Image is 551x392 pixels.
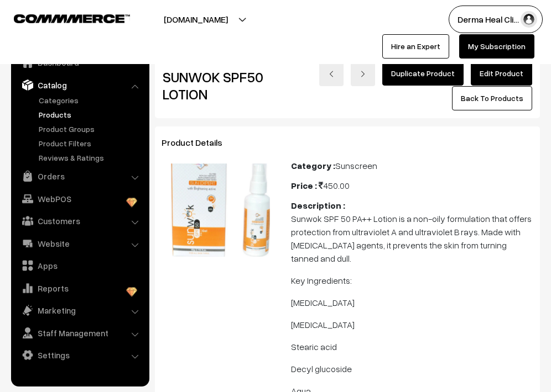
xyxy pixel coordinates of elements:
[14,14,130,23] img: COMMMERCE
[166,163,270,257] img: 17092005931403sunwork.jpg
[328,71,335,77] img: left-arrow.png
[291,160,335,171] b: Category :
[14,11,111,24] a: COMMMERCE
[471,61,532,86] a: Edit Product
[521,11,537,28] img: user
[291,296,533,309] p: [MEDICAL_DATA]
[291,318,533,331] p: [MEDICAL_DATA]
[36,94,145,106] a: Categories
[14,211,145,231] a: Customers
[162,137,236,148] span: Product Details
[291,362,533,375] p: Decyl glucoside
[291,212,533,265] p: Sunwok SPF 50 PA++ Lotion is a non-oily formulation that offers protection from ultraviolet A and...
[382,34,449,59] a: Hire an Expert
[291,200,345,211] b: Description :
[14,300,145,320] a: Marketing
[291,274,533,287] p: Key Ingredients:
[459,34,534,59] a: My Subscription
[291,340,533,353] p: Stearic acid
[14,256,145,276] a: Apps
[125,6,267,33] button: [DOMAIN_NAME]
[14,75,145,95] a: Catalog
[163,68,275,103] h2: SUNWOK SPF50 LOTION
[452,86,532,110] a: Back To Products
[14,278,145,298] a: Reports
[382,61,464,86] a: Duplicate Product
[360,71,366,77] img: right-arrow.png
[36,152,145,163] a: Reviews & Ratings
[14,345,145,365] a: Settings
[36,109,145,120] a: Products
[36,123,145,135] a: Product Groups
[291,180,317,191] b: Price :
[14,323,145,343] a: Staff Management
[291,179,533,192] div: 450.00
[14,166,145,186] a: Orders
[449,6,543,33] button: Derma Heal Cli…
[291,159,533,172] div: Sunscreen
[14,189,145,209] a: WebPOS
[14,234,145,253] a: Website
[36,137,145,149] a: Product Filters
